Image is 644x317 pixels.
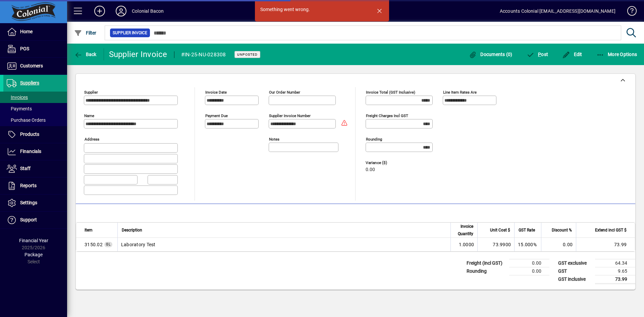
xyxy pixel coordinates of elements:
[85,226,93,234] span: Item
[3,177,67,194] a: Reports
[519,226,535,234] span: GST Rate
[20,29,33,34] span: Home
[20,183,37,188] span: Reports
[555,267,595,275] td: GST
[20,217,37,222] span: Support
[463,259,509,267] td: Freight (incl GST)
[509,267,549,275] td: 0.00
[500,6,615,16] div: Accounts Colonial [EMAIL_ADDRESS][DOMAIN_NAME]
[20,80,39,86] span: Suppliers
[509,259,549,267] td: 0.00
[366,90,415,95] mat-label: Invoice Total (GST inclusive)
[527,52,548,57] span: ost
[622,1,636,23] a: Knowledge Base
[205,113,228,118] mat-label: Payment due
[7,117,46,123] span: Purchase Orders
[3,143,67,160] a: Financials
[20,200,37,205] span: Settings
[20,149,41,154] span: Financials
[562,52,582,57] span: Edit
[3,92,67,103] a: Invoices
[514,238,541,251] td: 15.000%
[538,52,541,57] span: P
[7,95,28,100] span: Invoices
[455,223,473,237] span: Invoice Quantity
[467,48,514,60] button: Documents (0)
[576,238,635,251] td: 73.99
[7,106,32,111] span: Payments
[366,137,382,142] mat-label: Rounding
[366,113,408,118] mat-label: Freight charges incl GST
[20,46,29,51] span: POS
[3,114,67,126] a: Purchase Orders
[555,275,595,283] td: GST inclusive
[122,226,142,234] span: Description
[595,48,639,60] button: More Options
[117,238,450,251] td: Laboratory Test
[595,226,627,234] span: Extend incl GST $
[366,161,406,165] span: Variance ($)
[237,52,258,57] span: Unposted
[269,113,311,118] mat-label: Supplier invoice number
[72,48,98,60] button: Back
[72,27,98,39] button: Filter
[560,48,584,60] button: Edit
[85,241,103,248] span: Laboratory Test
[113,30,147,36] span: Supplier Invoice
[366,167,375,172] span: 0.00
[3,23,67,40] a: Home
[477,238,514,251] td: 73.9900
[84,90,98,95] mat-label: Supplier
[595,259,635,267] td: 64.34
[3,103,67,114] a: Payments
[595,267,635,275] td: 9.65
[24,252,43,257] span: Package
[3,160,67,177] a: Staff
[181,49,226,60] div: #IN-25-NU-028308
[3,212,67,228] a: Support
[469,52,513,57] span: Documents (0)
[110,5,132,17] button: Profile
[19,238,48,243] span: Financial Year
[3,41,67,57] a: POS
[595,275,635,283] td: 73.99
[3,195,67,211] a: Settings
[89,5,110,17] button: Add
[20,166,31,171] span: Staff
[84,113,94,118] mat-label: Name
[109,49,167,60] div: Supplier Invoice
[269,90,300,95] mat-label: Our order number
[490,226,510,234] span: Unit Cost $
[74,30,97,36] span: Filter
[552,226,572,234] span: Discount %
[3,126,67,143] a: Products
[450,238,477,251] td: 1.0000
[205,90,227,95] mat-label: Invoice date
[443,90,477,95] mat-label: Line item rates are
[106,243,111,246] span: GL
[525,48,550,60] button: Post
[132,6,164,16] div: Colonial Bacon
[463,267,509,275] td: Rounding
[541,238,576,251] td: 0.00
[596,52,637,57] span: More Options
[74,52,97,57] span: Back
[555,259,595,267] td: GST exclusive
[20,63,43,68] span: Customers
[3,58,67,74] a: Customers
[67,48,104,60] app-page-header-button: Back
[20,131,39,137] span: Products
[269,137,279,142] mat-label: Notes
